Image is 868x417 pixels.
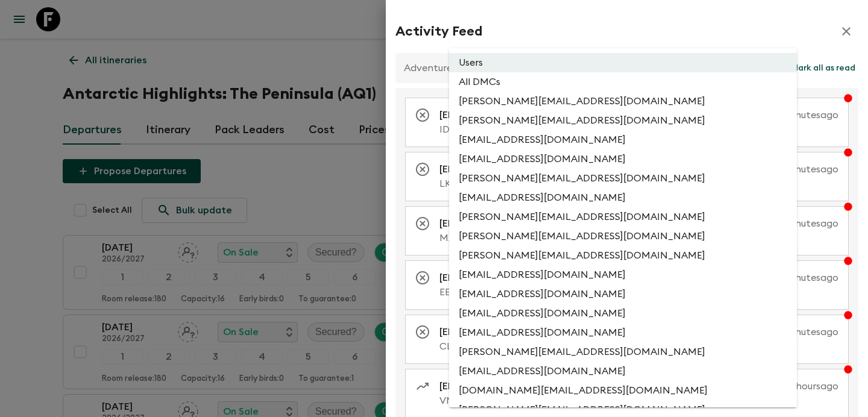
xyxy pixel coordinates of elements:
[449,304,797,323] li: [EMAIL_ADDRESS][DOMAIN_NAME]
[449,265,797,284] li: [EMAIL_ADDRESS][DOMAIN_NAME]
[449,72,797,92] li: All DMCs
[449,227,797,246] li: [PERSON_NAME][EMAIL_ADDRESS][DOMAIN_NAME]
[449,53,797,72] li: Users
[449,130,797,149] li: [EMAIL_ADDRESS][DOMAIN_NAME]
[449,169,797,188] li: [PERSON_NAME][EMAIL_ADDRESS][DOMAIN_NAME]
[449,381,797,400] li: [DOMAIN_NAME][EMAIL_ADDRESS][DOMAIN_NAME]
[449,284,797,304] li: [EMAIL_ADDRESS][DOMAIN_NAME]
[449,323,797,342] li: [EMAIL_ADDRESS][DOMAIN_NAME]
[449,111,797,130] li: [PERSON_NAME][EMAIL_ADDRESS][DOMAIN_NAME]
[449,149,797,169] li: [EMAIL_ADDRESS][DOMAIN_NAME]
[449,362,797,381] li: [EMAIL_ADDRESS][DOMAIN_NAME]
[449,188,797,207] li: [EMAIL_ADDRESS][DOMAIN_NAME]
[449,92,797,111] li: [PERSON_NAME][EMAIL_ADDRESS][DOMAIN_NAME]
[449,207,797,227] li: [PERSON_NAME][EMAIL_ADDRESS][DOMAIN_NAME]
[449,342,797,362] li: [PERSON_NAME][EMAIL_ADDRESS][DOMAIN_NAME]
[449,246,797,265] li: [PERSON_NAME][EMAIL_ADDRESS][DOMAIN_NAME]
